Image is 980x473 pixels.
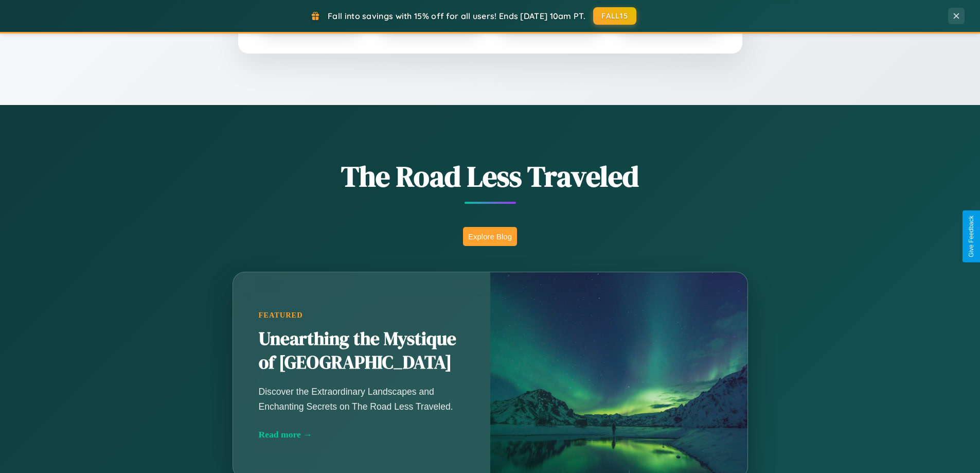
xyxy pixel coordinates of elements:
span: Fall into savings with 15% off for all users! Ends [DATE] 10am PT. [328,11,585,21]
h2: Unearthing the Mystique of [GEOGRAPHIC_DATA] [259,327,465,375]
div: Featured [259,311,465,320]
button: FALL15 [593,7,636,25]
p: Discover the Extraordinary Landscapes and Enchanting Secrets on The Road Less Traveled. [259,384,465,413]
div: Give Feedback [968,216,975,257]
div: Read more → [259,429,465,440]
button: Explore Blog [463,227,517,246]
h1: The Road Less Traveled [182,156,799,196]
